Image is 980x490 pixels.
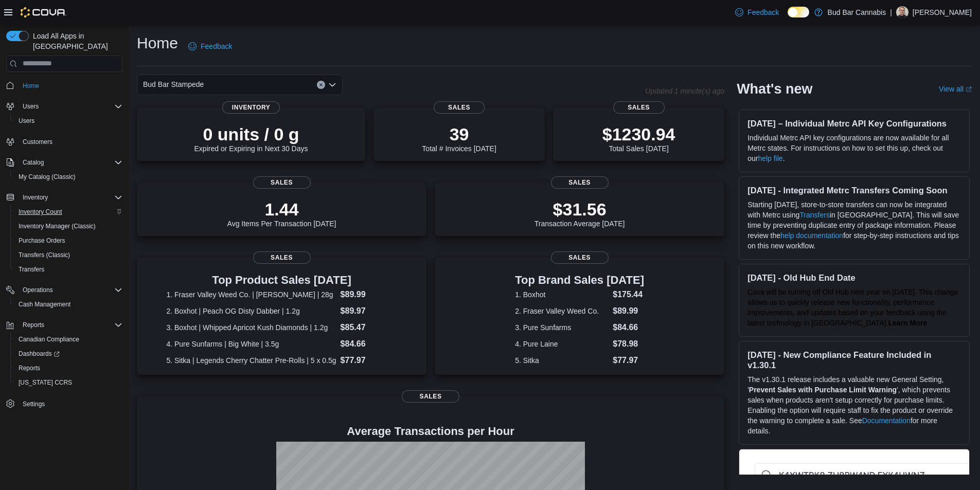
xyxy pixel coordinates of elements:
dd: $89.97 [341,305,397,317]
span: Users [14,115,122,127]
span: Sales [551,251,609,264]
a: help documentation [780,231,843,240]
a: Transfers [799,211,830,219]
span: Settings [19,397,122,410]
span: Catalog [23,158,44,167]
dd: $89.99 [613,305,644,317]
p: | [890,6,892,19]
dt: 3. Pure Sunfarms [515,322,609,333]
button: Users [2,99,127,114]
h3: [DATE] - Integrated Metrc Transfers Coming Soon [747,185,961,195]
span: Settings [23,400,45,408]
span: [US_STATE] CCRS [19,378,72,387]
h3: Top Product Sales [DATE] [166,274,397,286]
span: Home [19,79,122,92]
button: Transfers (Classic) [10,248,127,262]
div: Transaction Average [DATE] [534,199,625,228]
p: The v1.30.1 release includes a valuable new General Setting, ' ', which prevents sales when produ... [747,374,961,436]
span: Transfers [14,263,122,276]
span: My Catalog (Classic) [19,173,76,181]
span: Sales [402,390,459,403]
span: Reports [19,364,40,372]
p: Bud Bar Cannabis [828,6,886,19]
button: Reports [2,318,127,332]
button: Purchase Orders [10,233,127,248]
span: Inventory [222,101,280,114]
button: Reports [19,319,48,331]
a: Learn More [888,319,927,327]
button: [US_STATE] CCRS [10,375,127,390]
button: Home [2,78,127,93]
nav: Complex example [6,74,122,438]
span: Customers [19,135,122,148]
a: Transfers (Classic) [14,249,74,261]
span: Inventory Manager (Classic) [14,220,122,232]
span: Sales [253,251,311,264]
span: Load All Apps in [GEOGRAPHIC_DATA] [29,31,122,51]
span: Reports [23,321,44,329]
button: Inventory [2,190,127,205]
span: Inventory Count [19,208,62,216]
dt: 1. Fraser Valley Weed Co. | [PERSON_NAME] | 28g [166,289,336,300]
dt: 4. Pure Laine [515,339,609,349]
span: Reports [14,362,122,374]
dd: $78.98 [613,338,644,350]
span: Inventory [23,193,48,202]
span: Purchase Orders [14,234,122,247]
a: Dashboards [14,348,64,360]
p: Individual Metrc API key configurations are now available for all Metrc states. For instructions ... [747,133,961,164]
dd: $84.66 [613,321,644,334]
dd: $89.99 [341,288,397,301]
h3: [DATE] - New Compliance Feature Included in v1.30.1 [747,350,961,370]
span: Dashboards [19,350,60,358]
span: Sales [434,101,485,114]
span: Sales [551,176,609,189]
button: Operations [2,283,127,297]
a: Inventory Manager (Classic) [14,220,100,232]
span: Dashboards [14,348,122,360]
p: 1.44 [227,199,336,220]
dt: 1. Boxhot [515,289,609,300]
span: Cova will be turning off Old Hub next year on [DATE]. This change allows us to quickly release ne... [747,288,958,327]
p: 39 [422,124,496,144]
dd: $77.97 [613,354,644,367]
strong: Prevent Sales with Purchase Limit Warning [749,386,897,394]
button: Users [19,100,43,113]
button: Inventory Count [10,205,127,219]
h3: [DATE] - Old Hub End Date [747,273,961,283]
span: Home [23,82,39,90]
dt: 3. Boxhot | Whipped Apricot Kush Diamonds | 1.2g [166,322,336,333]
p: $1230.94 [602,124,675,144]
span: Canadian Compliance [19,335,79,343]
a: Settings [19,398,49,410]
span: Washington CCRS [14,376,122,389]
h4: Average Transactions per Hour [145,425,716,438]
a: Cash Management [14,298,75,311]
span: Sales [253,176,311,189]
a: Canadian Compliance [14,333,83,346]
a: Home [19,80,43,92]
dd: $84.66 [341,338,397,350]
button: Reports [10,361,127,375]
a: help file [758,154,782,162]
a: My Catalog (Classic) [14,171,80,183]
div: Avg Items Per Transaction [DATE] [227,199,336,228]
h3: Top Brand Sales [DATE] [515,274,644,286]
p: $31.56 [534,199,625,220]
button: Users [10,114,127,128]
span: Transfers [19,265,44,274]
dt: 4. Pure Sunfarms | Big White | 3.5g [166,339,336,349]
span: Inventory Count [14,206,122,218]
p: 0 units / 0 g [194,124,308,144]
p: [PERSON_NAME] [913,6,972,19]
div: Total # Invoices [DATE] [422,124,496,153]
a: Feedback [731,2,783,23]
button: Catalog [2,155,127,170]
a: Documentation [862,416,911,425]
a: Reports [14,362,44,374]
span: Operations [23,286,53,294]
div: Total Sales [DATE] [602,124,675,153]
a: [US_STATE] CCRS [14,376,76,389]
